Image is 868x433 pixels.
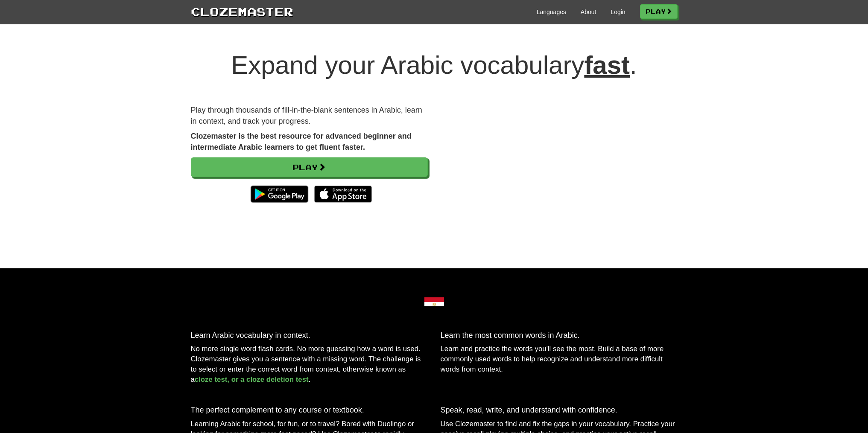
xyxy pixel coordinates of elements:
a: Languages [537,8,566,16]
p: No more single word flash cards. No more guessing how a word is used. Clozemaster gives you a sen... [191,344,428,385]
a: Login [611,8,625,16]
h3: Learn Arabic vocabulary in context. [191,331,428,340]
p: Learn and practice the words you'll see the most. Build a base of more commonly used words to hel... [441,344,678,375]
a: Clozemaster [191,3,293,19]
a: cloze test, or a cloze deletion test [195,375,309,384]
strong: Clozemaster is the best resource for advanced beginner and intermediate Arabic learners to get fl... [191,132,412,151]
h1: Expand your Arabic vocabulary . [191,51,678,79]
img: Get it on Google Play [246,181,313,207]
u: fast [584,51,630,79]
h3: The perfect complement to any course or textbook. [191,406,428,415]
img: Download_on_the_App_Store_Badge_US-UK_135x40-25178aeef6eb6b83b96f5f2d004eda3bffbb37122de64afbaef7... [314,186,372,203]
a: About [581,8,596,16]
p: Play through thousands of fill-in-the-blank sentences in Arabic, learn in context, and track your... [191,105,428,127]
h3: Learn the most common words in Arabic. [441,331,678,340]
a: Play [640,4,678,19]
a: Play [191,157,428,177]
h3: Speak, read, write, and understand with confidence. [441,406,678,415]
